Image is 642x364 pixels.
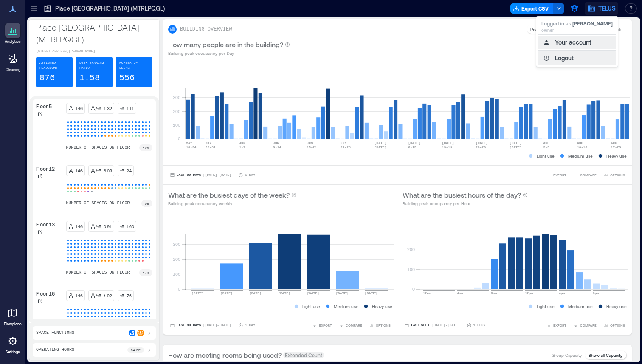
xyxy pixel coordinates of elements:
[168,50,290,56] p: Building peak occupancy per Day
[598,4,616,13] span: TELUS
[79,72,100,84] p: 1.58
[585,2,618,15] button: TELUS
[173,95,180,100] tspan: 300
[273,141,279,145] text: JUN
[442,145,452,149] text: 13-19
[75,223,83,230] p: 146
[423,291,431,295] text: 12am
[442,141,454,145] text: [DATE]
[173,109,180,114] tspan: 200
[36,290,55,297] p: Floor 16
[341,141,347,145] text: JUN
[611,145,621,149] text: 17-23
[577,141,583,145] text: AUG
[239,145,245,149] text: 1-7
[206,145,216,149] text: 25-31
[307,145,317,149] text: 15-21
[2,48,23,75] a: Cleaning
[186,141,192,145] text: MAY
[66,200,130,207] p: number of spaces on floor
[510,145,522,149] text: [DATE]
[5,39,21,44] p: Analytics
[4,322,22,327] p: Floorplans
[545,321,568,330] button: EXPORT
[367,321,392,330] button: OPTIONS
[307,141,313,145] text: JUN
[403,200,528,207] p: Building peak occupancy per Hour
[525,291,533,295] text: 12pm
[96,292,97,299] p: /
[168,40,283,50] p: How many people are in the building?
[541,20,613,27] p: Logged in as
[403,190,521,200] p: What are the busiest hours of the day?
[473,323,486,328] p: 1 Hour
[75,167,83,174] p: 146
[552,352,582,358] p: Group Capacity
[553,172,566,178] span: EXPORT
[611,141,617,145] text: AUG
[307,291,319,295] text: [DATE]
[376,323,391,328] span: OPTIONS
[372,303,392,310] p: Heavy use
[6,350,20,355] p: Settings
[334,303,358,310] p: Medium use
[580,323,597,328] span: COMPARE
[104,167,112,174] p: 6.08
[75,105,83,112] p: 146
[180,26,232,33] p: BUILDING OVERVIEW
[568,303,593,310] p: Medium use
[273,145,281,149] text: 8-14
[577,145,587,149] text: 10-16
[545,171,568,179] button: EXPORT
[365,291,377,295] text: [DATE]
[75,292,83,299] p: 146
[580,172,597,178] span: COMPARE
[572,321,598,330] button: COMPARE
[36,347,74,353] p: Operating Hours
[119,72,135,84] p: 556
[36,21,152,45] p: Place [GEOGRAPHIC_DATA] (MTRLPQGL)
[186,145,196,149] text: 18-24
[491,291,497,295] text: 8am
[143,270,149,275] p: 173
[593,291,599,295] text: 8pm
[407,247,415,252] tspan: 200
[302,303,320,310] p: Light use
[346,323,362,328] span: COMPARE
[610,323,625,328] span: OPTIONS
[131,347,141,353] p: 9a - 5p
[55,4,165,13] p: Place [GEOGRAPHIC_DATA] (MTRLPQGL)
[572,171,598,179] button: COMPARE
[319,323,332,328] span: EXPORT
[606,152,627,159] p: Heavy use
[530,26,540,33] p: Peak
[220,291,233,295] text: [DATE]
[559,291,565,295] text: 4pm
[66,144,130,151] p: number of spaces on floor
[568,152,593,159] p: Medium use
[407,267,415,272] tspan: 100
[337,321,364,330] button: COMPARE
[36,330,74,336] p: Space Functions
[249,291,262,295] text: [DATE]
[173,257,180,262] tspan: 200
[476,141,488,145] text: [DATE]
[245,323,255,328] p: 1 Day
[543,145,549,149] text: 3-9
[408,141,420,145] text: [DATE]
[543,141,549,145] text: AUG
[119,60,149,71] p: Number of Desks
[36,48,152,54] p: [STREET_ADDRESS][PERSON_NAME]
[374,141,387,145] text: [DATE]
[206,141,212,145] text: MAY
[572,20,613,26] span: [PERSON_NAME]
[96,223,97,230] p: /
[39,60,69,71] p: Assigned Headcount
[510,141,522,145] text: [DATE]
[178,136,180,141] tspan: 0
[374,145,387,149] text: [DATE]
[2,20,23,47] a: Analytics
[336,291,348,295] text: [DATE]
[127,105,134,112] p: 111
[408,145,416,149] text: 6-12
